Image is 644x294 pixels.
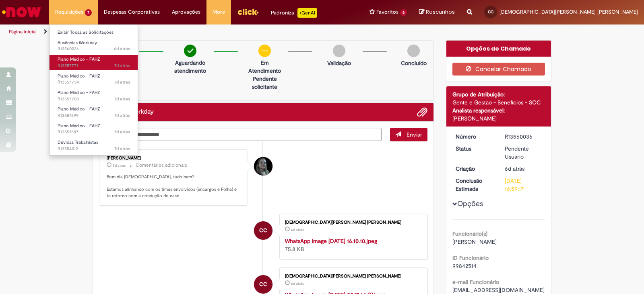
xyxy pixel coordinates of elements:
[452,63,545,76] button: Cancelar Chamado
[452,98,545,106] div: Gente e Gestão - Benefícios - SOC
[452,278,499,286] b: e-mail Funcionário
[237,6,259,18] img: click_logo_yellow_360x200.png
[271,8,317,18] div: Padroniza
[114,79,130,85] span: 7d atrás
[114,146,130,152] span: 7d atrás
[104,8,160,16] span: Despesas Corporativas
[419,8,455,16] a: Rascunhos
[114,79,130,85] time: 23/09/2025 08:28:08
[505,165,524,172] time: 23/09/2025 14:59:13
[114,112,130,118] time: 23/09/2025 08:23:49
[114,146,130,152] time: 22/09/2025 08:52:34
[58,90,100,96] span: Plano Médico - FAHZ
[450,133,499,141] dt: Número
[58,112,130,119] span: R13557699
[285,237,377,245] a: WhatsApp Image [DATE] 16.10.10.jpeg
[58,146,130,152] span: R13554012
[452,286,545,294] span: [EMAIL_ADDRESS][DOMAIN_NAME]
[1,4,42,20] img: ServiceNow
[505,165,524,172] span: 6d atrás
[285,274,419,279] div: [DEMOGRAPHIC_DATA][PERSON_NAME] [PERSON_NAME]
[291,227,304,232] time: 23/09/2025 14:59:10
[452,114,545,122] div: [PERSON_NAME]
[452,254,489,261] b: ID Funcionário
[113,163,126,168] time: 25/09/2025 07:32:47
[172,8,200,16] span: Aprovações
[113,163,126,168] span: 5d atrás
[58,73,100,79] span: Plano Médico - FAHZ
[50,55,138,70] a: Aberto R13557771 : Plano Médico - FAHZ
[107,156,241,161] div: [PERSON_NAME]
[285,220,419,225] div: [DEMOGRAPHIC_DATA][PERSON_NAME] [PERSON_NAME]
[452,106,545,114] div: Analista responsável:
[58,46,130,52] span: R13560036
[254,157,272,176] div: Raquel Zago
[58,129,130,135] span: R13557687
[114,96,130,102] time: 23/09/2025 08:25:24
[50,28,138,37] a: Exibir Todas as Solicitações
[450,177,499,193] dt: Conclusão Estimada
[50,39,138,53] a: Aberto R13560036 : Ausências Workday
[55,8,83,16] span: Requisições
[114,63,130,69] span: 7d atrás
[327,59,351,67] p: Validação
[254,275,272,294] div: Cristiane Medeiros Cascaes
[417,107,427,117] button: Adicionar anexos
[107,174,241,199] p: Bom dia [DEMOGRAPHIC_DATA], tudo bem? Estamos alinhando com os times envolvidos (encargos e Folha...
[58,96,130,102] span: R13557708
[85,9,92,16] span: 7
[58,106,100,112] span: Plano Médico - FAHZ
[245,59,284,75] p: Em Atendimento
[291,281,304,286] span: 6d atrás
[9,29,37,35] a: Página inicial
[184,45,196,57] img: check-circle-green.png
[390,128,427,141] button: Enviar
[450,165,499,173] dt: Criação
[259,275,267,294] span: CC
[114,129,130,135] time: 23/09/2025 08:22:09
[58,56,100,62] span: Plano Médico - FAHZ
[426,8,455,16] span: Rascunhos
[450,145,499,153] dt: Status
[58,79,130,86] span: R13557734
[254,221,272,240] div: Cristiane Medeiros Cascaes
[452,262,477,269] span: 99842514
[505,177,542,193] div: [DATE] 16:59:17
[407,45,420,57] img: img-circle-grey.png
[114,46,130,52] time: 23/09/2025 14:59:14
[114,112,130,118] span: 7d atrás
[291,281,304,286] time: 23/09/2025 14:59:08
[297,8,317,18] p: +GenAi
[407,131,422,138] span: Enviar
[50,122,138,137] a: Aberto R13557687 : Plano Médico - FAHZ
[99,128,382,141] textarea: Digite sua mensagem aqui...
[114,96,130,102] span: 7d atrás
[452,230,487,237] b: Funcionário(s)
[258,45,271,57] img: circle-minus.png
[285,237,419,253] div: 75.8 KB
[505,165,542,173] div: 23/09/2025 15:59:13
[58,123,100,129] span: Plano Médico - FAHZ
[136,162,187,169] small: Comentários adicionais
[171,59,210,75] p: Aguardando atendimento
[50,88,138,103] a: Aberto R13557708 : Plano Médico - FAHZ
[50,138,138,153] a: Aberto R13554012 : Dúvidas Trabalhistas
[401,59,427,67] p: Concluído
[452,90,545,98] div: Grupo de Atribuição:
[245,75,284,91] p: Pendente solicitante
[505,145,542,161] div: Pendente Usuário
[114,129,130,135] span: 7d atrás
[333,45,345,57] img: img-circle-grey.png
[291,227,304,232] span: 6d atrás
[505,133,542,141] div: R13560036
[500,8,638,15] span: [DEMOGRAPHIC_DATA][PERSON_NAME] [PERSON_NAME]
[400,9,407,16] span: 6
[58,40,97,46] span: Ausências Workday
[114,46,130,52] span: 6d atrás
[376,8,398,16] span: Favoritos
[50,72,138,87] a: Aberto R13557734 : Plano Médico - FAHZ
[452,238,497,245] span: [PERSON_NAME]
[58,139,98,145] span: Dúvidas Trabalhistas
[58,63,130,69] span: R13557771
[114,63,130,69] time: 23/09/2025 08:32:12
